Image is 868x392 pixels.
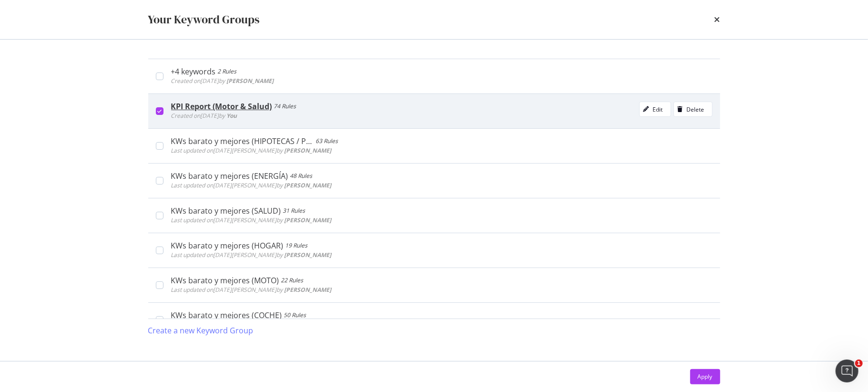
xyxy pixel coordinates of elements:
[171,310,282,320] div: KWs barato y mejores (COCHE)
[698,372,713,381] div: Apply
[171,276,279,285] div: KWs barato y mejores (MOTO)
[284,310,306,320] div: 50 Rules
[285,251,332,259] b: [PERSON_NAME]
[171,112,237,120] span: Created on [DATE] by
[171,181,332,189] span: Last updated on [DATE][PERSON_NAME] by
[285,216,332,224] b: [PERSON_NAME]
[285,146,332,155] b: [PERSON_NAME]
[148,319,254,342] button: Create a new Keyword Group
[674,102,713,117] button: Delete
[836,360,858,382] iframe: Intercom live chat
[290,171,313,181] div: 48 Rules
[171,136,314,146] div: KWs barato y mejores (HIPOTECAS / PRÉSTAMOS)
[171,67,216,76] div: +4 keywords
[715,11,720,28] div: times
[227,77,274,85] b: [PERSON_NAME]
[171,206,281,216] div: KWs barato y mejores (SALUD)
[171,146,332,155] span: Last updated on [DATE][PERSON_NAME] by
[639,102,671,117] button: Edit
[148,325,254,336] div: Create a new Keyword Group
[653,105,663,113] div: Edit
[227,112,237,120] b: You
[283,206,306,216] div: 31 Rules
[855,360,863,367] span: 1
[171,77,274,85] span: Created on [DATE] by
[274,102,296,111] div: 74 Rules
[218,67,237,76] div: 2 Rules
[285,181,332,189] b: [PERSON_NAME]
[171,286,332,294] span: Last updated on [DATE][PERSON_NAME] by
[171,251,332,259] span: Last updated on [DATE][PERSON_NAME] by
[171,241,284,250] div: KWs barato y mejores (HOGAR)
[281,276,304,285] div: 22 Rules
[148,11,260,28] div: Your Keyword Groups
[687,105,705,113] div: Delete
[171,171,288,181] div: KWs barato y mejores (ENERGÍA)
[690,369,720,384] button: Apply
[286,241,308,250] div: 19 Rules
[316,136,338,146] div: 63 Rules
[171,216,332,224] span: Last updated on [DATE][PERSON_NAME] by
[285,286,332,294] b: [PERSON_NAME]
[171,102,272,111] div: KPI Report (Motor & Salud)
